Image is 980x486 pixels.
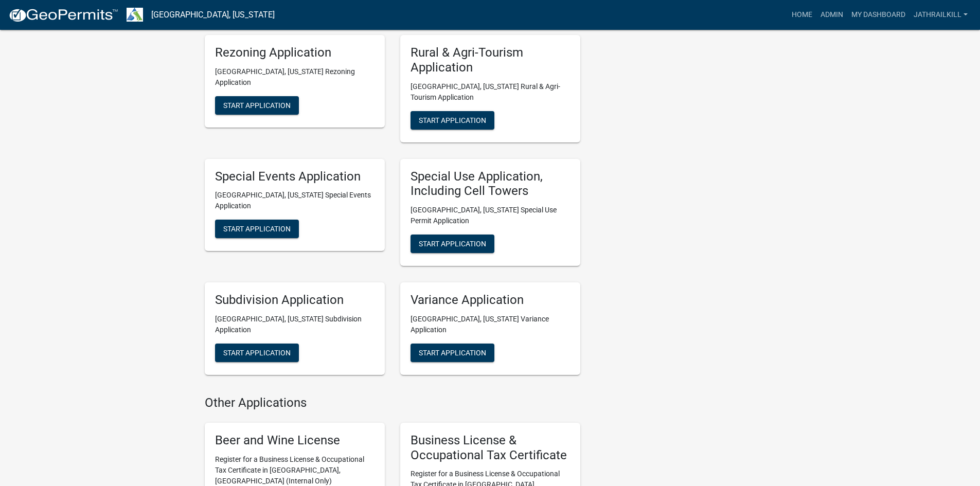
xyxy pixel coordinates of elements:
img: Troup County, Georgia [127,8,143,22]
h4: Other Applications [205,395,580,410]
h5: Subdivision Application [215,293,375,308]
a: Jathrailkill [910,5,972,25]
a: Admin [816,5,847,25]
p: [GEOGRAPHIC_DATA], [US_STATE] Variance Application [411,314,570,335]
a: My Dashboard [847,5,910,25]
a: [GEOGRAPHIC_DATA], [US_STATE] [151,6,275,24]
button: Start Application [411,344,494,362]
button: Start Application [215,96,299,115]
button: Start Application [411,111,494,130]
p: [GEOGRAPHIC_DATA], [US_STATE] Special Events Application [215,190,375,211]
p: [GEOGRAPHIC_DATA], [US_STATE] Rezoning Application [215,66,375,88]
p: [GEOGRAPHIC_DATA], [US_STATE] Subdivision Application [215,314,375,335]
span: Start Application [419,349,486,357]
h5: Variance Application [411,293,570,308]
h5: Beer and Wine License [215,433,375,448]
h5: Special Events Application [215,169,375,184]
h5: Business License & Occupational Tax Certificate [411,433,570,463]
h5: Rezoning Application [215,45,375,60]
button: Start Application [215,344,299,362]
h5: Rural & Agri-Tourism Application [411,45,570,75]
span: Start Application [223,349,291,357]
span: Start Application [419,116,486,124]
p: [GEOGRAPHIC_DATA], [US_STATE] Special Use Permit Application [411,205,570,226]
span: Start Application [223,225,291,233]
span: Start Application [419,240,486,248]
span: Start Application [223,101,291,109]
a: Home [788,5,816,25]
h5: Special Use Application, Including Cell Towers [411,169,570,199]
button: Start Application [215,220,299,238]
button: Start Application [411,235,494,253]
p: [GEOGRAPHIC_DATA], [US_STATE] Rural & Agri-Tourism Application [411,81,570,103]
